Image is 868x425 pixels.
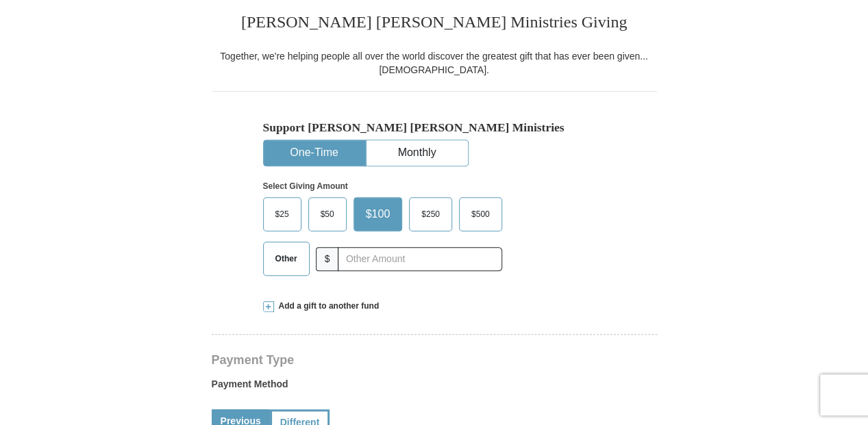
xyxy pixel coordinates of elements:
[212,49,657,77] div: Together, we're helping people all over the world discover the greatest gift that has ever been g...
[359,204,397,224] span: $100
[264,140,365,166] button: One-Time
[263,181,348,191] strong: Select Giving Amount
[263,120,606,135] h5: Support [PERSON_NAME] [PERSON_NAME] Ministries
[269,204,296,224] span: $25
[414,204,447,224] span: $250
[316,247,339,271] span: $
[464,204,497,224] span: $500
[338,247,501,271] input: Other Amount
[269,248,304,269] span: Other
[367,140,468,166] button: Monthly
[212,377,657,398] label: Payment Method
[274,300,380,312] span: Add a gift to another fund
[212,355,657,365] h4: Payment Type
[314,204,341,224] span: $50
